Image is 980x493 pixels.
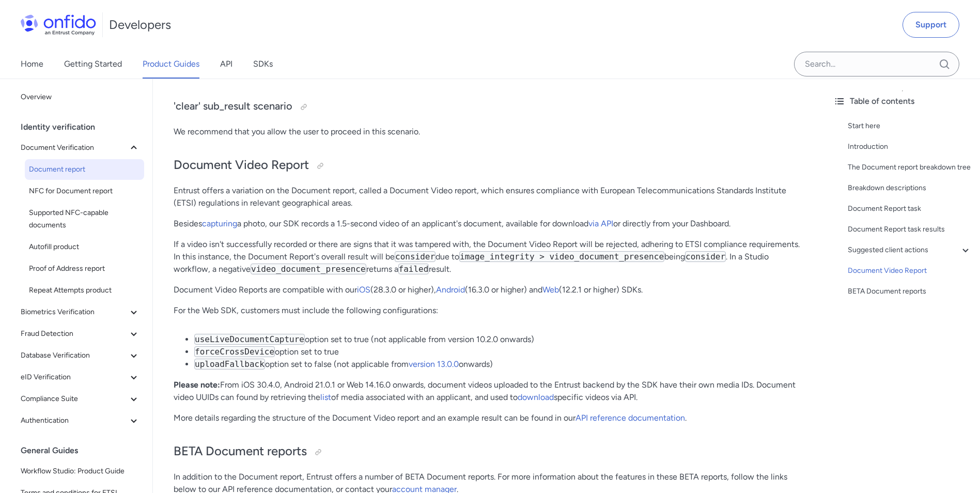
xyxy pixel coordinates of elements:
span: Fraud Detection [21,328,128,340]
a: Proof of Address report [25,258,144,279]
button: Compliance Suite [17,389,144,409]
a: via API [588,219,613,228]
a: download [518,392,554,402]
button: Biometrics Verification [17,302,144,322]
p: More details regarding the structure of the Document Video report and an example result can be fo... [174,412,804,424]
code: video_document_presence [251,264,366,274]
p: For the Web SDK, customers must include the following configurations: [174,304,804,317]
h2: Document Video Report [174,157,804,174]
a: Document report [25,159,144,180]
a: API reference documentation [575,413,685,423]
span: Repeat Attempts product [29,284,140,297]
a: Android [436,285,465,295]
li: option set to true [194,346,804,358]
span: eID Verification [21,371,128,383]
a: capturing [202,219,237,228]
a: Support [903,12,959,38]
h2: BETA Document reports [174,443,804,460]
p: Document Video Reports are compatible with our (28.3.0 or higher), (16.3.0 or higher) and (12.2.1... [174,284,804,296]
code: forceCrossDevice [194,346,275,357]
p: Entrust offers a variation on the Document report, called a Document Video report, which ensures ... [174,184,804,209]
button: Database Verification [17,345,144,366]
a: Document Video Report [848,265,972,277]
code: image_integrity > video_document_presence [459,251,664,262]
p: If a video isn't successfully recorded or there are signs that it was tampered with, the Document... [174,238,804,275]
a: Workflow Studio: Product Guide [17,461,144,482]
a: version 13.0.0 [409,359,459,369]
a: Web [542,285,559,295]
button: Fraud Detection [17,323,144,344]
span: Document Verification [21,142,128,154]
a: Product Guides [143,50,199,79]
a: Repeat Attempts product [25,280,144,301]
a: Autofill product [25,237,144,257]
a: list [320,392,331,402]
p: We recommend that you allow the user to proceed in this scenario. [174,126,804,138]
code: failed [398,264,429,274]
button: Authentication [17,410,144,431]
p: Besides a photo, our SDK records a 1.5-second video of an applicant's document, available for dow... [174,218,804,230]
a: Breakdown descriptions [848,182,972,194]
span: Document report [29,163,140,176]
a: API [220,50,232,79]
a: SDKs [253,50,273,79]
a: Overview [17,87,144,107]
span: Overview [21,91,140,103]
h1: Developers [109,17,171,33]
li: option set to false (not applicable from onwards) [194,358,804,371]
a: Start here [848,120,972,132]
img: Onfido Logo [21,14,96,35]
h3: 'clear' sub_result scenario [174,99,804,115]
span: Autofill product [29,241,140,253]
button: Document Verification [17,137,144,158]
code: consider [685,251,726,262]
span: Compliance Suite [21,393,128,405]
span: Authentication [21,414,128,427]
a: Document Report task results [848,223,972,236]
a: Getting Started [64,50,122,79]
a: Suggested client actions [848,244,972,256]
span: Biometrics Verification [21,306,128,318]
span: Proof of Address report [29,263,140,275]
button: eID Verification [17,367,144,388]
input: Onfido search input field [794,52,959,76]
div: General Guides [21,440,148,461]
li: option set to true (not applicable from version 10.2.0 onwards) [194,333,804,346]
a: The Document report breakdown tree [848,161,972,174]
span: Workflow Studio: Product Guide [21,465,140,477]
code: uploadFallback [194,359,265,369]
a: iOS [357,285,370,295]
span: Supported NFC-capable documents [29,207,140,232]
span: NFC for Document report [29,185,140,197]
a: NFC for Document report [25,181,144,202]
span: Database Verification [21,349,128,362]
a: BETA Document reports [848,285,972,298]
p: From iOS 30.4.0, Android 21.0.1 or Web 14.16.0 onwards, document videos uploaded to the Entrust b... [174,379,804,404]
code: useLiveDocumentCapture [194,334,305,345]
div: Identity verification [21,117,148,137]
code: consider [395,251,435,262]
strong: Please note: [174,380,220,390]
a: Supported NFC-capable documents [25,203,144,236]
a: Introduction [848,141,972,153]
a: Document Report task [848,203,972,215]
div: Table of contents [833,95,972,107]
a: Home [21,50,43,79]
